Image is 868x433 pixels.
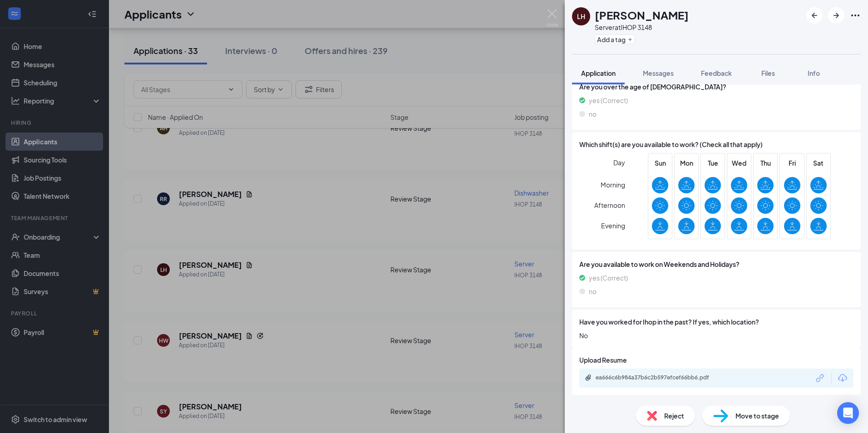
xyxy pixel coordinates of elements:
[705,158,721,168] span: Tue
[837,402,859,424] div: Open Intercom Messenger
[627,37,633,42] svg: Plus
[784,158,800,168] span: Fri
[579,82,853,92] span: Are you over the age of [DEMOGRAPHIC_DATA]?
[808,69,820,77] span: Info
[596,374,723,381] div: ea666c6b984a37b6c2b597efcef66bb6.pdf
[809,10,820,21] svg: ArrowLeftNew
[579,330,853,340] span: No
[831,10,842,21] svg: ArrowRight
[806,7,823,24] button: ArrowLeftNew
[579,355,627,365] span: Upload Resume
[585,374,732,383] a: Paperclipea666c6b984a37b6c2b597efcef66bb6.pdf
[613,157,625,167] span: Day
[850,10,861,21] svg: Ellipses
[735,411,779,421] span: Move to stage
[814,372,826,384] svg: Link
[595,34,635,44] button: PlusAdd a tag
[589,286,597,296] span: no
[579,259,853,269] span: Are you available to work on Weekends and Holidays?
[589,109,597,119] span: no
[837,373,848,384] svg: Download
[579,317,759,327] span: Have you worked for Ihop in the past? If yes, which location?
[828,7,844,24] button: ArrowRight
[579,139,763,149] span: Which shift(s) are you available to work? (Check all that apply)
[731,158,747,168] span: Wed
[678,158,695,168] span: Mon
[643,69,674,77] span: Messages
[664,411,684,421] span: Reject
[585,374,592,381] svg: Paperclip
[577,12,585,21] div: LH
[589,95,628,105] span: yes (Correct)
[757,158,774,168] span: Thu
[701,69,732,77] span: Feedback
[761,69,775,77] span: Files
[601,177,625,193] span: Morning
[595,23,689,32] div: Server at IHOP 3148
[595,7,689,23] h1: [PERSON_NAME]
[581,69,616,77] span: Application
[652,158,668,168] span: Sun
[601,217,625,234] span: Evening
[589,273,628,283] span: yes (Correct)
[594,197,625,213] span: Afternoon
[810,158,827,168] span: Sat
